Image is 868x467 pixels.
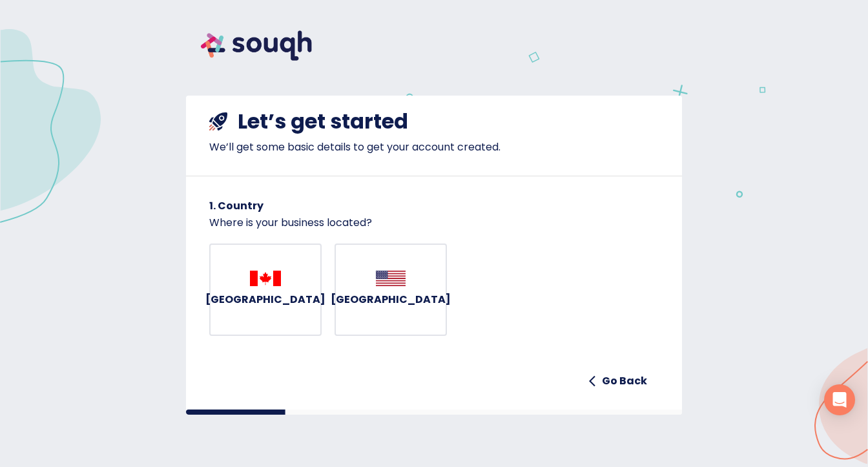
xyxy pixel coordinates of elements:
h6: Go Back [602,372,647,390]
h6: 1. Country [209,197,659,215]
div: Open Intercom Messenger [824,384,855,415]
h6: [GEOGRAPHIC_DATA] [205,291,325,309]
img: Flag_of_Canada.svg [250,271,281,286]
h6: [GEOGRAPHIC_DATA] [331,291,451,309]
button: [GEOGRAPHIC_DATA] [209,244,322,337]
p: Where is your business located? [209,215,659,231]
img: souqh logo [186,16,327,76]
button: [GEOGRAPHIC_DATA] [335,244,447,337]
button: Go Back [584,368,652,394]
p: We’ll get some basic details to get your account created. [209,140,659,155]
img: shuttle [209,112,227,130]
h4: Let’s get started [238,109,408,134]
img: Flag_of_the_United_States.svg [376,271,406,286]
